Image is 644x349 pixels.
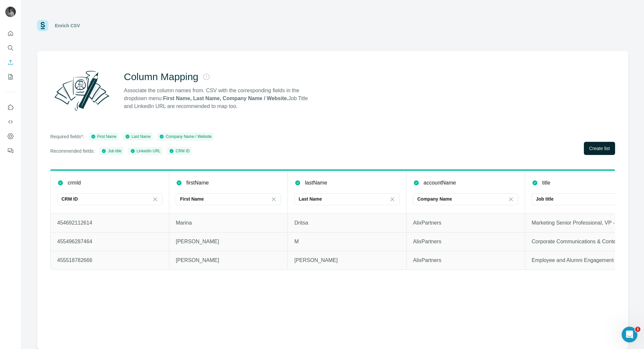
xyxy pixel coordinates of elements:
[125,134,150,140] div: Last Name
[413,238,518,246] p: AlixPartners
[186,179,209,187] p: firstName
[50,133,84,140] p: Required fields*:
[5,130,16,142] button: Dashboard
[55,22,80,29] div: Enrich CSV
[589,145,610,152] span: Create list
[57,238,162,246] p: 455496287464
[169,148,190,154] div: CRM ID
[424,179,456,187] p: accountName
[180,196,204,202] p: First Name
[5,42,16,54] button: Search
[294,238,400,246] p: M
[124,87,314,110] p: Associate the column names from. CSV with the corresponding fields in the dropdown menu: Job Titl...
[5,7,16,17] img: Avatar
[176,256,281,264] p: [PERSON_NAME]
[532,256,637,264] p: Employee and Alumni Engagement Manager
[417,196,452,202] p: Company Name
[532,219,637,227] p: Marketing Senior Professional, VP - EMEA Private Equity
[5,28,16,39] button: Quick start
[294,256,400,264] p: [PERSON_NAME]
[536,196,554,202] p: Job title
[101,148,121,154] div: Job title
[163,96,288,101] strong: First Name, Last Name, Company Name / Website.
[584,142,615,155] button: Create list
[5,145,16,157] button: Feedback
[5,101,16,113] button: Use Surfe on LinkedIn
[622,327,637,342] iframe: Intercom live chat
[413,256,518,264] p: AlixPartners
[61,196,78,202] p: CRM ID
[542,179,550,187] p: title
[57,219,162,227] p: 454692112614
[176,219,281,227] p: Marina
[5,116,16,128] button: Use Surfe API
[68,179,81,187] p: crmId
[159,134,212,140] div: Company Name / Website
[305,179,327,187] p: lastName
[91,134,117,140] div: First Name
[50,67,113,114] img: Surfe Illustration - Column Mapping
[37,20,48,31] img: Surfe Logo
[5,56,16,68] button: Enrich CSV
[532,238,637,246] p: Corporate Communications & Content Specialist
[124,71,198,83] h2: Column Mapping
[50,148,95,154] p: Recommended fields:
[413,219,518,227] p: AlixPartners
[130,148,161,154] div: LinkedIn URL
[299,196,322,202] p: Last Name
[294,219,400,227] p: Dritsa
[5,71,16,83] button: My lists
[635,327,640,332] span: 1
[57,256,162,264] p: 455518782666
[176,238,281,246] p: [PERSON_NAME]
